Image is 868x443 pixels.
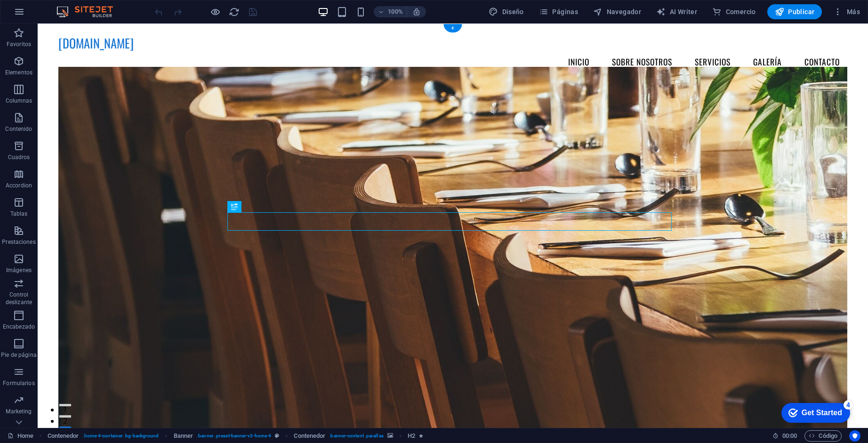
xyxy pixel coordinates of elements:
[209,6,221,17] button: Haz clic para salir del modo de previsualización y seguir editando
[8,5,76,24] div: Get Started 4 items remaining, 20% complete
[22,392,33,394] button: 2
[229,7,240,17] i: Volver a cargar página
[388,6,403,17] h6: 100%
[70,2,79,11] div: 4
[809,430,837,442] span: Código
[6,408,32,415] p: Marketing
[48,430,79,442] span: Haz clic para seleccionar y doble clic para editar
[656,7,697,16] span: AI Writer
[1,351,36,359] p: Pie de página
[48,430,424,442] nav: breadcrumb
[5,125,32,133] p: Contenido
[772,430,797,442] h6: Tiempo de la sesión
[412,8,421,16] i: Al redimensionar, ajustar el nivel de zoom automáticamente para ajustarse al dispositivo elegido.
[443,24,462,32] div: +
[22,380,33,383] button: 1
[408,430,415,442] span: Haz clic para seleccionar y doble clic para editar
[5,69,32,76] p: Elementos
[8,430,33,442] a: Haz clic para cancelar la selección y doble clic para abrir páginas
[708,4,760,19] button: Comercio
[849,430,860,442] button: Usercentrics
[829,4,864,19] button: Más
[22,403,33,405] button: 3
[535,4,582,19] button: Páginas
[2,238,35,246] p: Prestaciones
[789,432,790,439] span: :
[329,430,383,442] span: . banner-content .parallax
[6,97,32,105] p: Columnas
[275,433,279,438] i: Este elemento es un preajuste personalizable
[3,379,34,387] p: Formularios
[197,430,271,442] span: . banner .preset-banner-v3-home-4
[54,6,125,17] img: Editor Logo
[387,433,393,438] i: Este elemento contiene un fondo
[652,4,701,19] button: AI Writer
[833,7,860,16] span: Más
[485,4,528,19] div: Diseño (Ctrl+Alt+Y)
[10,210,28,217] p: Tablas
[83,430,159,442] span: . home-4-container .bg-background
[767,4,822,19] button: Publicar
[8,153,30,161] p: Cuadros
[485,4,528,19] button: Diseño
[712,7,756,16] span: Comercio
[539,7,578,16] span: Páginas
[174,430,193,442] span: Haz clic para seleccionar y doble clic para editar
[6,266,32,274] p: Imágenes
[775,7,815,16] span: Publicar
[28,10,68,19] div: Get Started
[228,6,240,17] button: reload
[294,430,325,442] span: Haz clic para seleccionar y doble clic para editar
[6,182,32,189] p: Accordion
[489,7,524,16] span: Diseño
[804,430,842,442] button: Código
[374,6,407,17] button: 100%
[593,7,641,16] span: Navegador
[589,4,645,19] button: Navegador
[782,430,797,442] span: 00 00
[419,433,423,438] i: El elemento contiene una animación
[3,323,35,330] p: Encabezado
[7,40,31,48] p: Favoritos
